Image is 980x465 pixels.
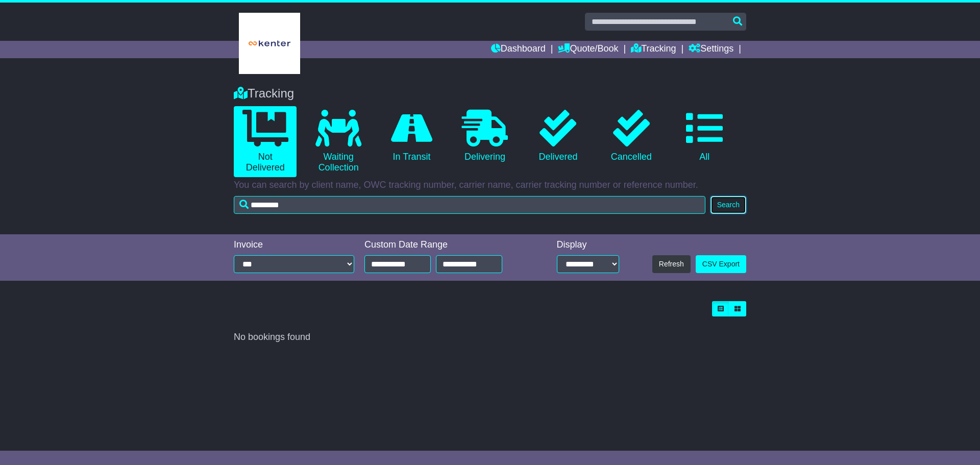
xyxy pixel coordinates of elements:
[380,106,443,166] a: In Transit
[557,239,619,251] div: Display
[631,41,676,58] a: Tracking
[307,106,370,177] a: Waiting Collection
[364,239,528,251] div: Custom Date Range
[229,86,751,101] div: Tracking
[689,41,733,58] a: Settings
[234,332,746,343] div: No bookings found
[673,106,736,166] a: All
[558,41,618,58] a: Quote/Book
[234,239,354,251] div: Invoice
[600,106,663,166] a: Cancelled
[527,106,590,166] a: Delivered
[491,41,546,58] a: Dashboard
[696,255,746,273] a: CSV Export
[234,106,297,177] a: Not Delivered
[652,255,691,273] button: Refresh
[710,196,746,214] button: Search
[234,180,746,191] p: You can search by client name, OWC tracking number, carrier name, carrier tracking number or refe...
[453,106,516,166] a: Delivering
